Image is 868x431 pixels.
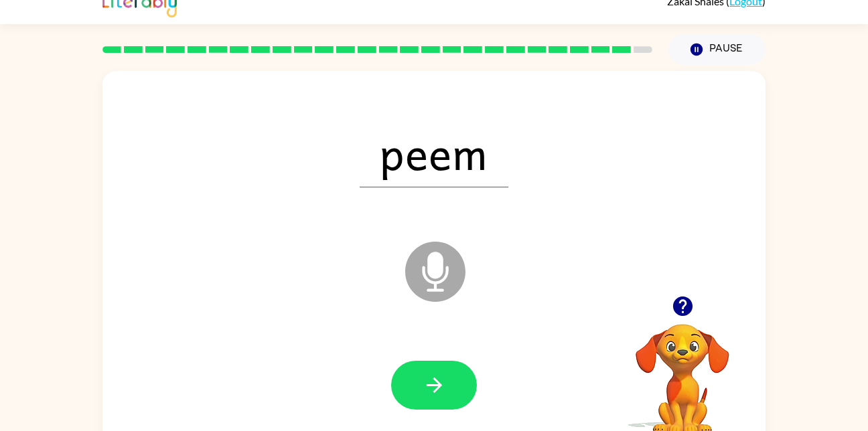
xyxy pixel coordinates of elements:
[360,118,508,187] span: peem
[668,34,766,65] button: Pause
